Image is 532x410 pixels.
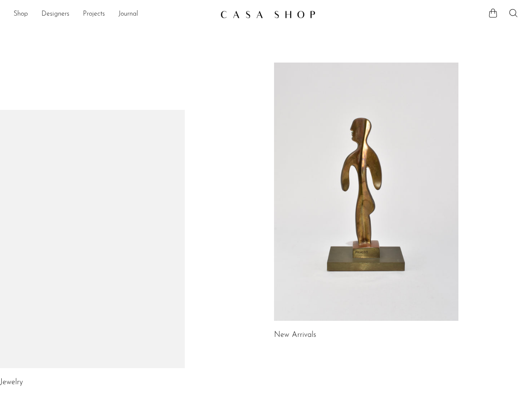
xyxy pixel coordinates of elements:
[14,7,214,22] nav: Desktop navigation
[41,9,69,20] a: Designers
[83,9,105,20] a: Projects
[274,331,316,339] a: New Arrivals
[14,9,28,20] a: Shop
[118,9,138,20] a: Journal
[14,7,214,22] ul: NEW HEADER MENU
